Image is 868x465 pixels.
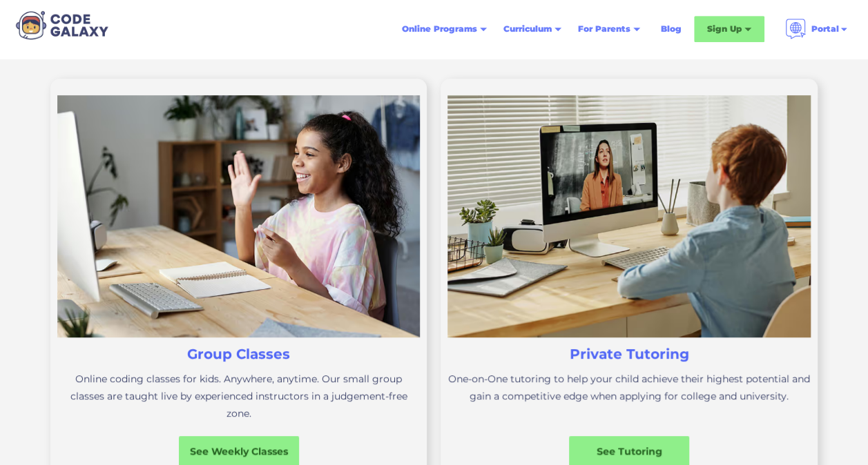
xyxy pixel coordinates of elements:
div: Curriculum [495,17,570,41]
h3: Group Classes [187,344,290,364]
div: Curriculum [503,22,552,36]
div: Online Programs [394,17,495,41]
a: Blog [653,17,690,41]
div: Online Programs [402,22,477,36]
p: Online coding classes for kids. Anywhere, anytime. Our small group classes are taught live by exp... [57,370,421,422]
div: See Tutoring [569,444,689,458]
p: One-on-One tutoring to help your child achieve their highest potential and gain a competitive edg... [447,370,811,405]
div: Sign Up [707,22,742,36]
div: For Parents [578,22,630,36]
div: For Parents [570,17,648,41]
div: See Weekly Classes [179,444,299,458]
h3: Private Tutoring [570,344,689,364]
div: Portal [811,22,839,36]
div: Sign Up [694,16,764,42]
div: Portal [777,13,857,45]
